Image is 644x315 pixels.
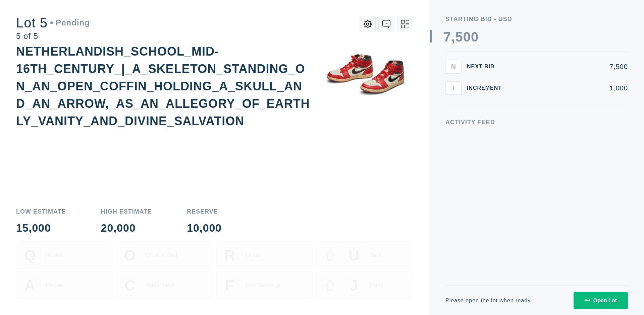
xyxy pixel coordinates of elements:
div: 0 [463,30,471,44]
div: Activity Feed [445,119,628,125]
div: 1,000 [513,85,628,91]
div: 10,000 [187,223,222,233]
div: Please open the lot when ready [445,298,531,303]
div: Low Estimate [16,209,66,215]
div: 7 [443,30,451,44]
div: 5 [455,30,463,44]
span: I [452,84,454,92]
div: NETHERLANDISH_SCHOOL_MID-16TH_CENTURY_|_A_SKELETON_STANDING_ON_AN_OPEN_COFFIN_HOLDING_A_SKULL_AND... [16,45,310,128]
button: I [445,81,462,95]
div: Pending [50,19,90,27]
div: 20,000 [101,223,152,233]
div: Open Lot [585,298,617,304]
div: 0 [471,30,479,44]
div: , [451,30,455,164]
div: Reserve [187,209,222,215]
div: 7,500 [513,63,628,70]
div: Starting Bid - USD [445,16,628,22]
div: 5 of 5 [16,32,90,40]
div: Increment [467,85,507,91]
div: High Estimate [101,209,152,215]
div: Lot 5 [16,16,90,29]
span: N [451,63,456,70]
div: 15,000 [16,223,66,233]
div: Next Bid [467,64,507,69]
button: N [445,60,462,73]
button: Open Lot [574,292,628,309]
